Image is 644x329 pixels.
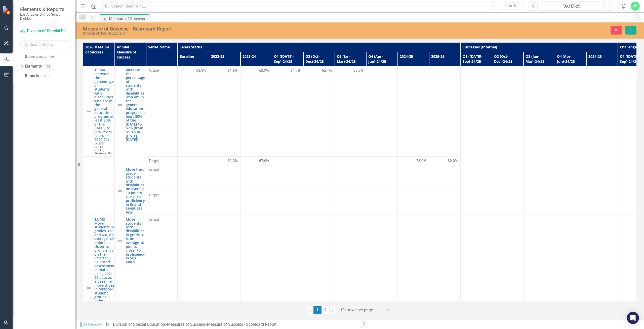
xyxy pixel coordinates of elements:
span: LAUSD [DATE]-[DATE] Strategic Plan [94,141,113,155]
input: Search Below... [20,40,70,49]
span: 1 [313,306,321,314]
span: 63.9% [259,68,269,73]
span: 58.8% [196,68,206,73]
div: Measure of Success - Scorecard Report [83,26,397,32]
button: [DATE]-25 [539,2,603,11]
span: 62.0% [228,158,238,163]
div: Division of Special Education [83,32,397,35]
div: Measure of Success - Scorecard Report [109,16,148,22]
a: Scorecards [25,54,46,60]
span: 80.0% [448,158,458,163]
a: Division of Special Education [20,28,70,34]
span: Search [505,4,516,8]
span: 65.3% [353,68,364,73]
div: 40 [44,64,52,69]
div: » » [106,322,356,327]
a: Reports [25,73,39,79]
a: 1C.M4 Increase the percentage of students with disabilities who are in the general education prog... [94,68,114,141]
button: Search [498,3,523,10]
span: Target [149,158,175,163]
div: 13 [42,74,50,78]
a: Elements [25,64,42,69]
span: 65.1% [322,68,332,73]
span: Target [149,192,175,197]
span: Elements & Reports [20,6,70,12]
div: Measure of Success - Scorecard Report [207,322,276,327]
span: By Scorecard [80,322,103,327]
span: 67.0% [259,158,269,163]
span: 64.7% [291,68,301,73]
img: Not Defined [117,102,123,108]
button: JK [631,2,640,11]
span: Actual [149,167,175,172]
span: 61.6% [228,68,238,73]
div: Open Intercom Messenger [627,312,639,324]
a: Increase the percentage of students with disabilities who are in the general education program at... [126,68,145,141]
img: Not Defined [117,238,123,244]
div: 69 [48,55,56,59]
img: Not Defined [117,188,123,194]
a: Move students with disabilities in grade 3-8, on average 10 points closer to proficiency in SBA Math [126,217,145,264]
a: Move third grade students with disabilities on average 10 points closer to proficiency in English... [126,167,145,214]
span: 73.0% [416,158,426,163]
span: Actual [149,68,175,73]
a: 2 [321,306,330,314]
span: Actual [149,217,175,222]
img: ClearPoint Strategy [3,6,11,15]
span: › [332,308,333,312]
a: Measures of Success [167,322,205,327]
small: Los Angeles Unified School District [20,12,70,21]
span: ‹ [310,308,311,312]
div: [DATE]-25 [541,3,602,9]
a: Division of Special Education [113,322,165,327]
img: Not Defined [86,108,92,114]
img: Not Defined [86,285,92,291]
input: Search ClearPoint... [102,2,525,11]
